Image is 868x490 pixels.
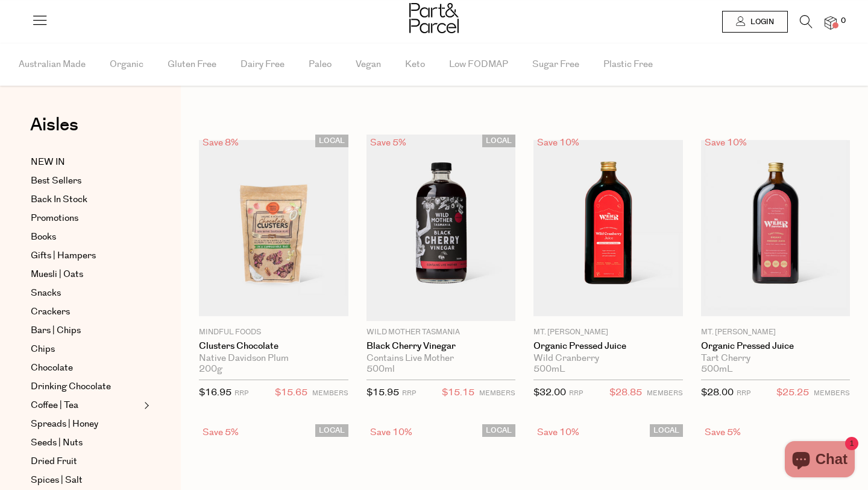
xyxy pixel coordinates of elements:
a: Promotions [31,211,140,226]
small: MEMBERS [814,389,850,398]
span: $16.95 [199,386,231,399]
span: $25.25 [776,385,809,401]
small: MEMBERS [479,389,515,398]
span: $15.95 [366,386,399,399]
span: Sugar Free [532,43,579,86]
span: 0 [838,16,849,27]
small: RRP [569,389,583,398]
span: 500mL [533,364,565,375]
span: Bars | Chips [31,323,81,338]
div: Save 10% [533,135,583,151]
span: Snacks [31,286,61,301]
div: Save 8% [199,135,242,151]
span: Vegan [356,43,381,86]
span: Australian Made [19,43,86,86]
span: Chips [31,342,55,357]
span: Dried Fruit [31,454,77,469]
inbox-online-store-chat: Shopify online store chat [781,441,858,480]
p: Mindful Foods [199,327,348,338]
a: Aisles [30,116,78,146]
span: Back In Stock [31,192,87,207]
span: $15.65 [275,385,307,401]
div: Save 5% [199,424,242,441]
span: Spreads | Honey [31,417,98,431]
a: Chocolate [31,361,140,375]
span: Low FODMAP [449,43,508,86]
small: RRP [234,389,248,398]
p: Mt. [PERSON_NAME] [533,327,683,338]
a: Organic Pressed Juice [701,341,851,352]
span: $15.15 [442,385,474,401]
small: RRP [737,389,750,398]
a: Spreads | Honey [31,417,140,431]
span: $32.00 [533,386,566,399]
a: Back In Stock [31,192,140,207]
span: Organic [110,43,143,86]
a: 0 [825,16,837,29]
a: Drinking Chocolate [31,380,140,394]
small: MEMBERS [647,389,683,398]
img: Part&Parcel [409,3,459,33]
img: Organic Pressed Juice [701,140,851,316]
span: Promotions [31,211,78,226]
span: Best Sellers [31,174,81,188]
a: Coffee | Tea [31,398,140,413]
span: NEW IN [31,155,65,170]
div: Contains Live Mother [366,353,516,364]
span: Login [747,17,774,27]
p: Mt. [PERSON_NAME] [701,327,851,338]
span: LOCAL [482,424,515,437]
span: Plastic Free [603,43,653,86]
span: Seeds | Nuts [31,436,83,450]
span: Coffee | Tea [31,398,78,413]
img: Black Cherry Vinegar [366,135,516,321]
span: Muesli | Oats [31,267,83,282]
a: Snacks [31,286,140,301]
span: Drinking Chocolate [31,380,111,394]
div: Save 10% [366,424,416,441]
a: Bars | Chips [31,323,140,338]
span: Crackers [31,305,70,319]
small: RRP [402,389,416,398]
div: Native Davidson Plum [199,353,348,364]
span: Gifts | Hampers [31,249,96,263]
a: Login [722,11,788,33]
a: Organic Pressed Juice [533,341,683,352]
img: Organic Pressed Juice [533,140,683,316]
div: Save 10% [701,135,750,151]
span: 200g [199,364,222,375]
span: Aisles [30,112,78,138]
a: Books [31,230,140,244]
span: Paleo [309,43,332,86]
span: Spices | Salt [31,473,83,488]
div: Save 5% [366,135,410,151]
a: Crackers [31,305,140,319]
a: Seeds | Nuts [31,436,140,450]
span: Keto [405,43,425,86]
a: Chips [31,342,140,357]
span: Dairy Free [241,43,285,86]
span: Chocolate [31,361,73,375]
a: Black Cherry Vinegar [366,341,516,352]
a: Spices | Salt [31,473,140,488]
span: $28.00 [701,386,734,399]
a: Muesli | Oats [31,267,140,282]
span: 500ml [366,364,395,375]
span: LOCAL [315,424,348,437]
a: Dried Fruit [31,454,140,469]
div: Wild Cranberry [533,353,683,364]
small: MEMBERS [312,389,348,398]
span: 500mL [701,364,732,375]
span: LOCAL [482,135,515,147]
div: Save 5% [701,424,744,441]
span: Books [31,230,56,244]
div: Tart Cherry [701,353,851,364]
span: LOCAL [650,424,683,437]
a: Best Sellers [31,174,140,188]
img: Clusters Chocolate [199,140,348,316]
button: Expand/Collapse Coffee | Tea [141,398,149,413]
span: Gluten Free [168,43,216,86]
a: Gifts | Hampers [31,249,140,263]
div: Save 10% [533,424,583,441]
span: $28.85 [609,385,642,401]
